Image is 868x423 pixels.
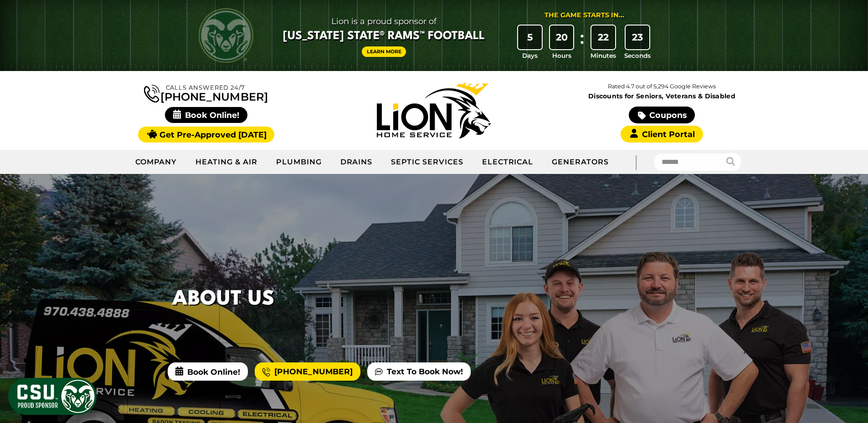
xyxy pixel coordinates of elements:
div: 22 [591,25,615,49]
span: [US_STATE] State® Rams™ Football [283,29,485,44]
div: 23 [626,25,649,49]
a: Client Portal [621,126,703,143]
a: [PHONE_NUMBER] [255,362,360,381]
img: Lion Home Service [377,83,491,138]
span: Book Online! [165,107,247,123]
div: | [618,150,654,174]
a: [PHONE_NUMBER] [144,83,268,102]
h1: About Us [172,284,274,315]
img: CSU Sponsor Badge [7,377,98,416]
a: Get Pre-Approved [DATE] [138,127,274,143]
span: Days [522,51,538,60]
a: Company [126,151,187,173]
div: 5 [518,25,542,49]
span: Seconds [624,51,651,60]
div: : [577,25,586,61]
a: Heating & Air [186,151,267,173]
a: Coupons [629,107,694,123]
span: Hours [552,51,571,60]
a: Septic Services [382,151,473,173]
a: Text To Book Now! [367,362,471,381]
a: Generators [543,151,618,173]
div: The Game Starts in... [544,10,624,20]
a: Learn More [362,46,406,57]
div: 20 [550,25,574,49]
p: Rated 4.7 out of 5,294 Google Reviews [548,82,776,92]
span: Book Online! [168,362,248,381]
a: Plumbing [267,151,331,173]
a: Electrical [473,151,543,173]
a: Drains [331,151,382,173]
span: Discounts for Seniors, Veterans & Disabled [550,93,774,99]
span: Lion is a proud sponsor of [283,14,485,29]
span: Minutes [591,51,616,60]
img: CSU Rams logo [199,8,253,63]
